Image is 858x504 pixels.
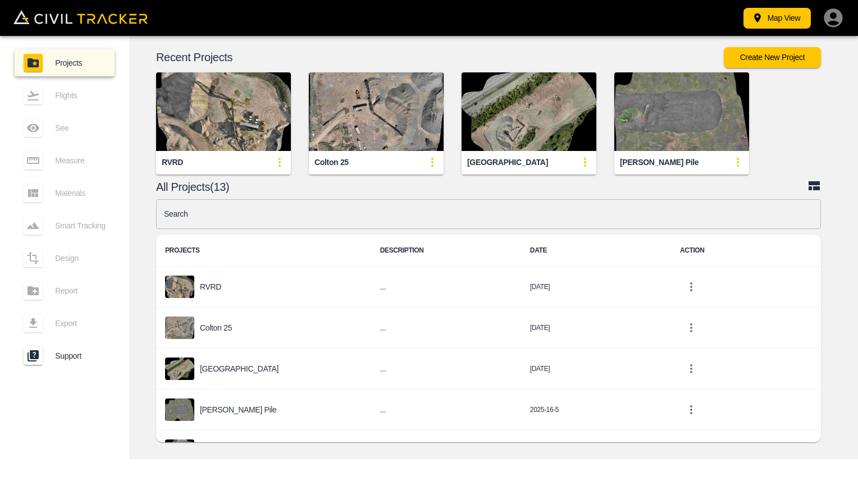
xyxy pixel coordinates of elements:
th: DESCRIPTION [371,235,521,267]
p: Colton 25 [200,323,232,332]
img: project-image [165,317,194,339]
a: Support [15,342,115,369]
div: [GEOGRAPHIC_DATA] [467,157,548,168]
img: West Glacier [462,72,596,151]
td: 2025-16-5 [521,390,671,430]
td: [DATE] [521,349,671,390]
button: update-card-details [574,151,596,173]
img: Colton 25 [309,72,444,151]
p: All Projects(13) [156,182,807,191]
button: Create New Project [724,47,821,68]
td: [DATE] [521,267,671,308]
img: RVRD [156,72,291,151]
th: PROJECTS [156,235,371,267]
button: Map View [743,8,811,29]
button: update-card-details [268,151,291,173]
img: Civil Tracker [13,10,148,24]
a: Projects [15,49,115,76]
div: Colton 25 [314,157,349,168]
p: [PERSON_NAME] pile [200,405,276,414]
td: [DATE] [521,430,671,471]
td: [DATE] [521,308,671,349]
button: update-card-details [421,151,444,173]
img: Millings pile [614,72,749,151]
h6: ... [380,362,512,376]
th: DATE [521,235,671,267]
img: project-image [165,439,194,462]
p: Recent Projects [156,53,724,62]
h6: ... [380,403,512,417]
div: [PERSON_NAME] pile [620,157,699,168]
img: project-image [165,398,194,421]
div: RVRD [162,157,183,168]
img: project-image [165,276,194,298]
span: Support [55,351,106,360]
h6: ... [380,321,512,335]
p: [GEOGRAPHIC_DATA] [200,364,279,373]
img: project-image [165,358,194,380]
th: ACTION [671,235,821,267]
button: update-card-details [727,151,749,173]
span: Projects [55,58,106,67]
p: RVRD [200,282,221,291]
h6: ... [380,280,512,294]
